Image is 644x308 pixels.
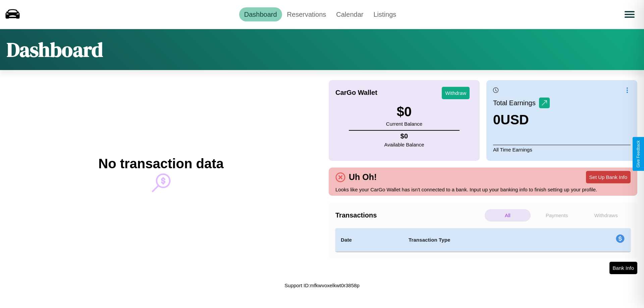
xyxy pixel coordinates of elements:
h4: CarGo Wallet [335,89,377,97]
h3: $ 0 [386,104,422,119]
table: simple table [335,228,631,252]
p: All Time Earnings [493,145,631,154]
button: Withdraw [442,87,470,99]
a: Calendar [331,7,368,21]
h3: 0 USD [493,112,550,127]
h4: Transactions [335,211,483,219]
h4: Date [341,236,398,244]
button: Bank Info [609,262,637,274]
h1: Dashboard [7,36,103,63]
h4: Transaction Type [409,236,561,244]
p: Total Earnings [493,97,539,109]
a: Listings [368,7,401,21]
p: Support ID: mfkwvoxelkwt0r3858p [284,281,359,290]
p: Payments [534,209,580,222]
p: Available Balance [384,140,424,149]
p: Current Balance [386,119,422,128]
a: Dashboard [239,7,282,21]
p: Withdraws [583,209,629,222]
h4: $ 0 [384,132,424,140]
button: Set Up Bank Info [586,171,631,183]
h2: No transaction data [98,156,223,171]
a: Reservations [282,7,331,21]
h4: Uh Oh! [345,172,380,182]
button: Open menu [620,5,639,24]
div: Give Feedback [636,140,641,168]
p: Looks like your CarGo Wallet has isn't connected to a bank. Input up your banking info to finish ... [335,185,631,194]
p: All [485,209,531,222]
